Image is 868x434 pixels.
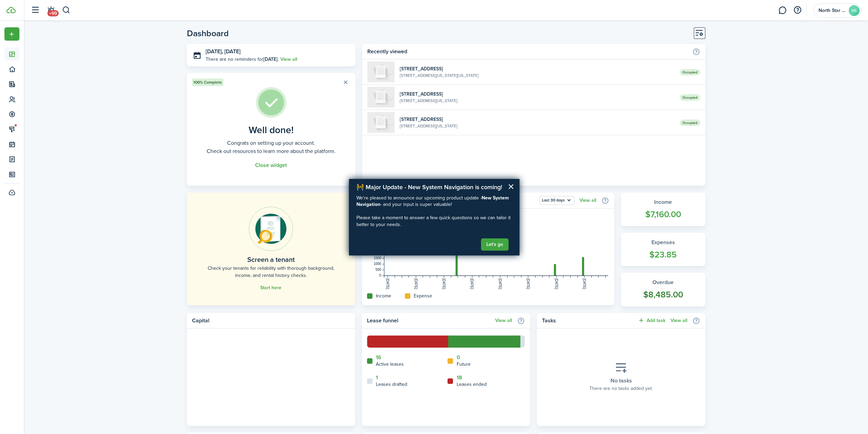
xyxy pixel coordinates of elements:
widget-stats-title: Overdue [628,278,698,286]
a: 16 [376,354,381,361]
a: 1 [376,375,378,381]
widget-list-item-title: [STREET_ADDRESS] [400,90,674,98]
home-placeholder-description: Check your tenants for reliability with thorough background, income, and rental history checks. [202,265,340,279]
well-done-description: Congrats on setting up your account. Check out resources to learn more about the platform. [207,139,336,155]
button: Search [62,4,71,16]
home-widget-title: Leases ended [456,381,486,388]
placeholder-title: No tasks [610,377,632,385]
strong: New System Navigation [356,194,510,208]
button: Open menu [4,27,19,41]
a: 18 [456,375,462,381]
home-widget-title: Expense [414,292,432,299]
span: Occupied [680,94,700,101]
p: Please take a moment to answer a few quick questions so we can tailor it better to your needs. [356,214,512,228]
button: Open menu [540,196,574,205]
home-widget-title: Recently viewed [367,47,689,56]
home-widget-title: Leases drafted [376,381,407,388]
button: Open resource center [792,4,803,16]
button: Close [508,181,514,192]
tspan: 1000 [373,262,381,266]
span: 100% Complete [193,79,222,85]
avatar-text: NS [849,5,859,16]
img: 7241 [367,61,395,82]
widget-list-item-description: [STREET_ADDRESS][US_STATE] [400,98,674,104]
widget-list-item-title: [STREET_ADDRESS] [400,116,674,123]
iframe: stripe-connect-ui-layer-stripe-connect-capital-financing-promotion [191,332,351,376]
tspan: [DATE] [414,278,417,289]
h2: 🚧 Major Update - New System Navigation is coming! [356,184,512,191]
tspan: [DATE] [526,278,530,289]
tspan: 0 [379,274,381,277]
span: - and your input is super valuable! [380,201,452,208]
img: TenantCloud [6,7,16,13]
img: 1418 [367,87,395,108]
home-widget-title: Future [456,361,470,368]
a: View all [579,198,596,203]
a: View all [280,56,297,63]
well-done-title: Well done! [249,125,294,136]
span: We're pleased to announce our upcoming product update - [356,194,482,201]
button: Close widget [255,162,287,168]
a: Messaging [776,2,789,19]
button: Add task [638,317,665,324]
a: Start here [260,285,281,291]
button: Open sidebar [29,4,42,17]
span: Occupied [680,120,700,126]
h3: [DATE], [DATE] [206,47,351,56]
home-widget-title: Capital [192,317,347,325]
a: View all [495,318,512,323]
button: Customise [694,27,705,39]
a: View all [671,318,687,323]
home-placeholder-title: Screen a tenant [247,254,295,265]
span: North Star Home Solutions LLC [819,8,846,13]
widget-list-item-description: [STREET_ADDRESS][US_STATE][US_STATE] [400,72,674,79]
widget-stats-title: Expenses [628,238,698,247]
button: Let's go [481,238,509,251]
tspan: 500 [376,268,381,271]
span: +99 [47,10,59,16]
header-page-title: Dashboard [187,29,229,38]
home-widget-title: Active leases [376,361,404,368]
img: Online payments [249,207,293,251]
home-widget-title: Lease funnel [367,317,492,325]
button: Last 30 days [540,196,574,205]
a: 0 [456,354,460,361]
home-widget-title: Tasks [542,317,634,325]
placeholder-description: There are no tasks added yet. [589,385,653,392]
tspan: 1500 [373,256,381,260]
widget-stats-count: $8,485.00 [628,288,698,301]
widget-stats-count: $7,160.00 [628,208,698,221]
img: 2719 [367,112,395,133]
span: Occupied [680,69,700,75]
widget-stats-count: $23.85 [628,248,698,261]
tspan: [DATE] [498,278,502,289]
tspan: [DATE] [554,278,558,289]
a: Notifications [44,2,57,19]
widget-list-item-description: [STREET_ADDRESS][US_STATE] [400,123,674,129]
home-widget-title: Income [376,292,391,299]
widget-stats-title: Income [628,198,698,206]
button: Close [341,78,350,87]
widget-list-item-title: [STREET_ADDRESS] [400,65,674,72]
tspan: [DATE] [386,278,389,289]
b: [DATE] [263,56,278,63]
tspan: [DATE] [470,278,474,289]
tspan: [DATE] [583,278,586,289]
p: There are no reminders for . [206,56,279,63]
tspan: [DATE] [442,278,446,289]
